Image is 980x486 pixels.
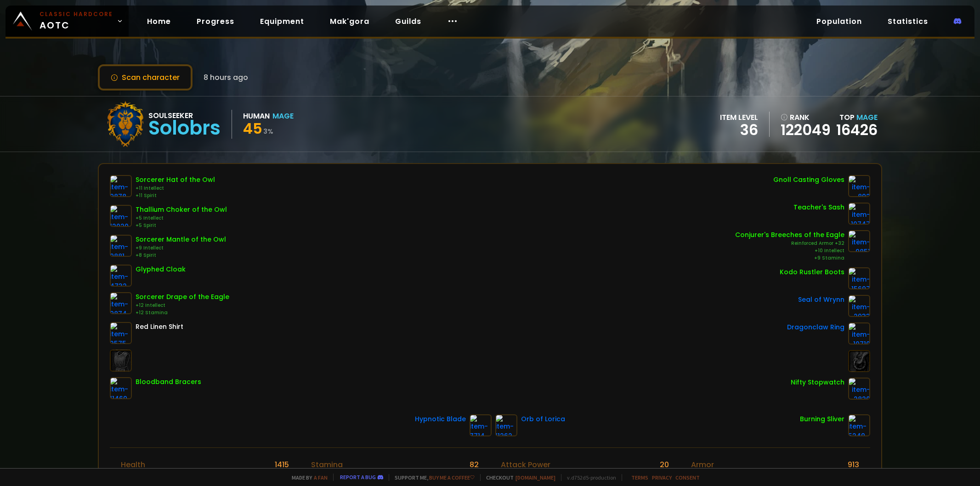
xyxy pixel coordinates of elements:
div: 913 [848,459,859,470]
button: Scan character [98,64,193,90]
img: item-15697 [848,267,870,289]
div: Hypnotic Blade [415,414,466,424]
img: item-9874 [110,292,132,314]
div: Burning Sliver [800,414,844,424]
img: item-2575 [110,322,132,344]
div: Attack Power [501,459,550,470]
img: item-9878 [110,175,132,197]
div: Red Linen Shirt [136,322,183,332]
a: [DOMAIN_NAME] [515,474,555,481]
img: item-10747 [848,203,870,225]
img: item-11262 [495,414,517,436]
img: item-9881 [110,235,132,257]
a: Equipment [253,12,312,31]
div: Nifty Stopwatch [791,378,844,387]
div: Thallium Choker of the Owl [136,205,227,215]
span: Checkout [480,474,555,481]
img: item-10710 [848,322,870,345]
a: Consent [675,474,700,481]
div: Mage [272,110,294,122]
img: item-2933 [848,295,870,317]
a: Mak'gora [323,12,377,31]
img: item-11469 [110,377,132,399]
img: item-5249 [848,414,870,436]
a: Privacy [652,474,672,481]
div: Kodo Rustler Boots [780,267,844,277]
img: item-12020 [110,205,132,227]
span: 8 hours ago [204,72,248,83]
a: a fan [314,474,328,481]
div: Glyphed Cloak [136,265,186,274]
img: item-4732 [110,265,132,287]
a: 122049 [781,123,831,137]
div: rank [781,112,831,123]
div: Human [243,110,270,122]
small: 3 % [263,127,273,136]
div: Bloodband Bracers [136,377,201,387]
span: 45 [243,118,262,139]
div: 1415 [275,459,289,470]
div: +5 Spirit [136,222,227,229]
span: Mage [856,112,878,123]
div: Dragonclaw Ring [787,322,844,332]
a: Terms [631,474,648,481]
a: 16426 [836,119,878,140]
a: Report a bug [340,474,376,480]
a: Home [140,12,178,31]
div: 36 [720,123,758,137]
span: Made by [286,474,328,481]
a: Progress [189,12,242,31]
a: Population [809,12,869,31]
div: Sorcerer Drape of the Eagle [136,292,229,302]
div: +8 Spirit [136,252,226,259]
small: Classic Hardcore [40,10,113,18]
a: Classic HardcoreAOTC [6,6,129,37]
div: Reinforced Armor +32 [735,240,844,247]
div: Top [836,112,878,123]
div: item level [720,112,758,123]
a: Guilds [388,12,429,31]
div: Armor [691,459,714,470]
div: +9 Stamina [735,254,844,262]
div: +11 Spirit [136,192,215,199]
span: AOTC [40,10,113,32]
img: item-2820 [848,378,870,400]
div: 82 [470,459,479,470]
div: Stamina [311,459,343,470]
div: Conjurer's Breeches of the Eagle [735,230,844,240]
div: +9 Intellect [136,244,226,252]
div: Solobrs [148,121,221,135]
div: Teacher's Sash [793,203,844,212]
span: v. d752d5 - production [561,474,616,481]
a: Buy me a coffee [429,474,475,481]
img: item-7714 [470,414,492,436]
span: Support me, [389,474,475,481]
div: +10 Intellect [735,247,844,254]
div: Health [121,459,145,470]
a: Statistics [880,12,935,31]
div: +11 Intellect [136,185,215,192]
div: +12 Intellect [136,302,229,309]
div: +12 Stamina [136,309,229,316]
div: Sorcerer Mantle of the Owl [136,235,226,244]
div: Seal of Wrynn [798,295,844,305]
div: +5 Intellect [136,215,227,222]
div: Sorcerer Hat of the Owl [136,175,215,185]
div: Soulseeker [148,110,221,121]
div: 20 [660,459,669,470]
img: item-9851 [848,230,870,252]
div: Gnoll Casting Gloves [773,175,844,185]
div: Orb of Lorica [521,414,565,424]
img: item-892 [848,175,870,197]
